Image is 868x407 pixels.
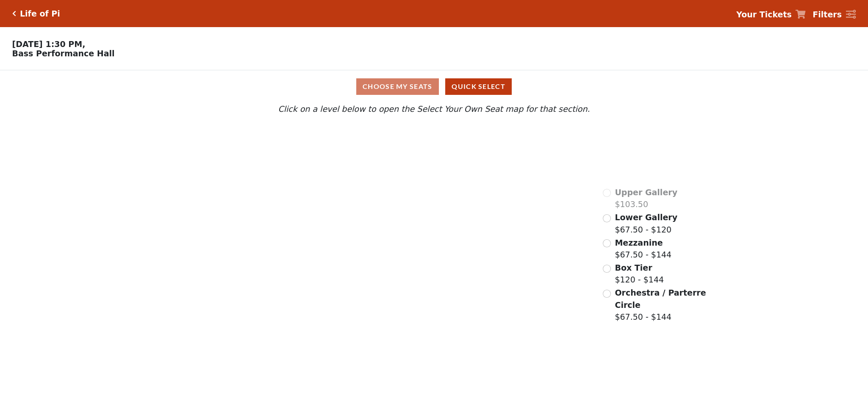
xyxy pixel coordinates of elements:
[20,9,60,19] h5: Life of Pi
[736,8,806,21] a: Your Tickets
[615,213,677,222] span: Lower Gallery
[736,10,792,19] strong: Your Tickets
[615,186,677,210] label: $103.50
[615,263,652,272] span: Box Tier
[445,78,512,95] button: Quick Select
[12,11,16,17] a: Click here to go back to filters
[231,165,413,223] path: Lower Gallery - Seats Available: 95
[615,238,663,247] span: Mezzanine
[313,274,488,379] path: Orchestra / Parterre Circle - Seats Available: 15
[217,130,390,172] path: Upper Gallery - Seats Available: 0
[615,262,664,286] label: $120 - $144
[615,188,677,197] span: Upper Gallery
[615,211,677,235] label: $67.50 - $120
[615,288,706,310] span: Orchestra / Parterre Circle
[813,10,842,19] strong: Filters
[615,237,671,261] label: $67.50 - $144
[114,103,753,115] p: Click on a level below to open the Select Your Own Seat map for that section.
[615,287,707,323] label: $67.50 - $144
[813,8,856,21] a: Filters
